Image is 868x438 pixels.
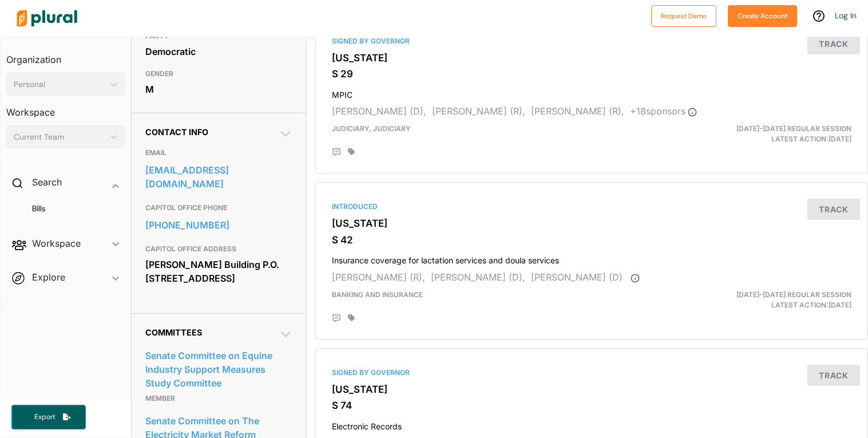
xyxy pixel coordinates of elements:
span: [PERSON_NAME] (D), [332,105,426,117]
h3: [US_STATE] [332,384,851,395]
span: [PERSON_NAME] (R), [531,105,624,117]
span: Banking and Insurance [332,290,423,299]
h4: Electronic Records [332,416,851,432]
h3: Workspace [6,96,125,121]
h3: CAPITOL OFFICE PHONE [145,201,292,215]
a: Create Account [728,9,797,21]
button: Create Account [728,5,797,27]
button: Request Demo [651,5,716,27]
div: Add Position Statement [332,148,341,157]
span: [PERSON_NAME] (D), [431,271,525,283]
h3: [US_STATE] [332,218,851,229]
div: Latest Action: [DATE] [681,290,860,310]
div: Add tags [348,148,355,156]
a: Bills [18,203,119,214]
h2: Search [32,176,62,188]
button: Export [11,405,86,429]
div: Latest Action: [DATE] [681,124,860,144]
div: Democratic [145,43,292,60]
a: Request Demo [651,9,716,21]
div: [PERSON_NAME] Building P.O. [STREET_ADDRESS] [145,256,292,287]
span: Export [26,412,63,422]
div: Current Team [14,131,106,143]
h3: Organization [6,43,125,68]
span: Contact Info [145,127,208,137]
button: Track [807,199,860,220]
h4: MPIC [332,85,851,100]
p: Member [145,392,292,405]
span: [DATE]-[DATE] Regular Session [736,124,851,133]
span: [DATE]-[DATE] Regular Session [736,290,851,299]
h3: EMAIL [145,146,292,160]
span: [PERSON_NAME] (R), [432,105,525,117]
a: Log In [835,10,857,21]
h3: S 29 [332,68,851,80]
span: Judiciary, Judiciary [332,124,411,133]
button: Track [807,33,860,54]
div: Add tags [348,314,355,322]
a: Senate Committee on Equine Industry Support Measures Study Committee [145,347,292,392]
h3: GENDER [145,67,292,81]
h4: Insurance coverage for lactation services and doula services [332,250,851,266]
h3: S 74 [332,400,851,411]
div: Add Position Statement [332,314,341,323]
span: [PERSON_NAME] (R), [332,271,425,283]
div: Personal [14,78,106,90]
span: Committees [145,327,202,337]
div: M [145,81,292,98]
div: Signed by Governor [332,368,851,378]
h3: S 42 [332,234,851,246]
span: + 18 sponsor s [630,105,697,117]
span: [PERSON_NAME] (D) [531,271,623,283]
a: [EMAIL_ADDRESS][DOMAIN_NAME] [145,161,292,192]
div: Introduced [332,202,851,212]
h3: [US_STATE] [332,52,851,64]
div: Signed by Governor [332,36,851,46]
h3: CAPITOL OFFICE ADDRESS [145,242,292,256]
button: Track [807,365,860,386]
a: [PHONE_NUMBER] [145,216,292,234]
